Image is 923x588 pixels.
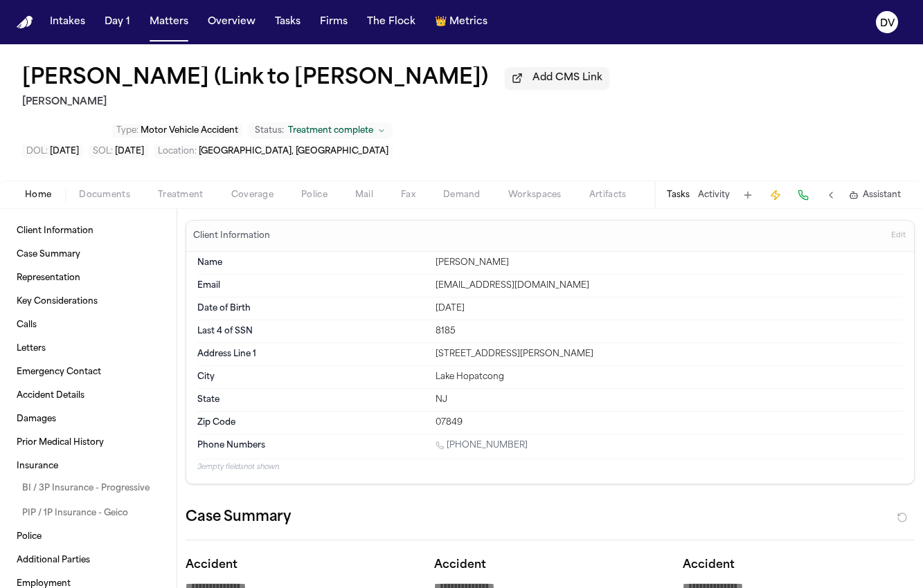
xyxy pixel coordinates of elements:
[50,147,79,156] span: [DATE]
[197,440,265,451] span: Phone Numbers
[17,16,33,29] a: Home
[683,557,915,573] p: Accident
[197,349,427,360] dt: Address Line 1
[197,303,427,314] dt: Date of Birth
[435,15,447,29] span: crown
[436,303,903,314] div: [DATE]
[22,94,609,111] h2: [PERSON_NAME]
[17,343,46,354] span: Letters
[26,147,48,156] span: DOL :
[355,190,373,201] span: Mail
[255,125,284,136] span: Status:
[11,244,165,266] a: Case Summary
[17,367,101,378] span: Emergency Contact
[436,349,903,360] div: [STREET_ADDRESS][PERSON_NAME]
[11,385,165,407] a: Accident Details
[197,257,427,268] dt: Name
[79,190,130,201] span: Documents
[11,220,165,242] a: Client Information
[891,231,906,241] span: Edit
[794,185,813,205] button: Make a Call
[17,320,37,331] span: Calls
[22,66,488,91] h1: [PERSON_NAME] (Link to [PERSON_NAME])
[22,483,150,494] span: BI / 3P Insurance - Progressive
[17,437,104,448] span: Prior Medical History
[301,190,328,201] span: Police
[158,147,197,156] span: Location :
[202,10,261,35] button: Overview
[17,555,90,566] span: Additional Parties
[154,145,393,158] button: Edit Location: Montclair, NJ
[158,190,204,201] span: Treatment
[508,190,562,201] span: Workspaces
[436,280,903,291] div: [EMAIL_ADDRESS][DOMAIN_NAME]
[197,394,427,405] dt: State
[738,185,758,205] button: Add Task
[698,190,730,201] button: Activity
[314,10,353,35] button: Firms
[436,440,528,451] a: Call 1 (973) 855-6952
[115,147,144,156] span: [DATE]
[269,10,306,35] button: Tasks
[11,338,165,360] a: Letters
[443,190,481,201] span: Demand
[17,414,56,425] span: Damages
[11,408,165,430] a: Damages
[99,10,136,35] button: Day 1
[186,557,418,573] p: Accident
[186,506,291,529] h2: Case Summary
[434,557,666,573] p: Accident
[436,417,903,428] div: 07849
[197,280,427,291] dt: Email
[11,291,165,313] a: Key Considerations
[429,10,493,35] button: crownMetrics
[887,225,910,247] button: Edit
[11,549,165,571] a: Additional Parties
[11,267,165,289] a: Representation
[667,190,690,201] button: Tasks
[436,326,903,337] div: 8185
[17,249,80,260] span: Case Summary
[11,526,165,548] a: Police
[17,531,42,542] span: Police
[449,15,487,29] span: Metrics
[880,19,895,28] text: DV
[17,226,93,237] span: Client Information
[849,190,901,201] button: Assistant
[112,124,242,138] button: Edit Type: Motor Vehicle Accident
[436,394,903,405] div: NJ
[197,417,427,428] dt: Zip Code
[144,10,194,35] button: Matters
[17,477,165,499] a: BI / 3P Insurance - Progressive
[863,190,901,201] span: Assistant
[44,10,91,35] a: Intakes
[436,371,903,383] div: Lake Hopatcong
[17,390,84,401] span: Accident Details
[361,10,421,35] button: The Flock
[505,67,609,89] button: Add CMS Link
[89,145,148,158] button: Edit SOL: 2026-12-30
[93,147,113,156] span: SOL :
[589,190,627,201] span: Artifacts
[11,455,165,477] a: Insurance
[766,185,785,205] button: Create Immediate Task
[197,371,427,383] dt: City
[141,127,238,135] span: Motor Vehicle Accident
[22,508,128,519] span: PIP / 1P Insurance - Geico
[17,296,98,307] span: Key Considerations
[401,190,415,201] span: Fax
[197,462,903,472] p: 3 empty fields not shown.
[17,461,58,472] span: Insurance
[22,66,488,91] button: Edit matter name
[22,145,83,158] button: Edit DOL: 2024-12-30
[231,190,274,201] span: Coverage
[532,71,602,85] span: Add CMS Link
[17,273,80,284] span: Representation
[11,361,165,383] a: Emergency Contact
